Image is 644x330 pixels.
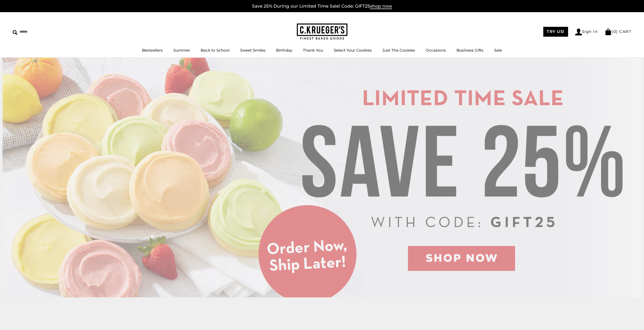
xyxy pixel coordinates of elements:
a: Sweet Smiles [240,48,265,53]
a: Select Your Cookies [334,48,372,53]
img: C.Krueger's Special Offer [3,58,641,297]
a: Sale [494,48,502,53]
span: shop now [370,4,392,9]
a: Thank You [303,48,323,53]
a: Occasions [426,48,446,53]
img: Account [575,29,582,35]
img: C.KRUEGER'S [297,24,347,40]
a: Back to School [201,48,230,53]
a: Just The Cookies [382,48,415,53]
img: Search [13,30,17,35]
a: Sign In [575,29,598,35]
a: TRY US! [543,27,568,37]
a: (0) CART [605,29,631,34]
a: Save 25% During our Limited Time Sale! Code: GIFT25shop now [252,4,392,9]
a: Birthday [276,48,292,53]
input: Search [13,28,73,36]
a: Summer [173,48,190,53]
img: Bag [605,29,612,35]
a: Business Gifts [456,48,484,53]
span: 0 [613,29,616,34]
a: Bestsellers [142,48,163,53]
